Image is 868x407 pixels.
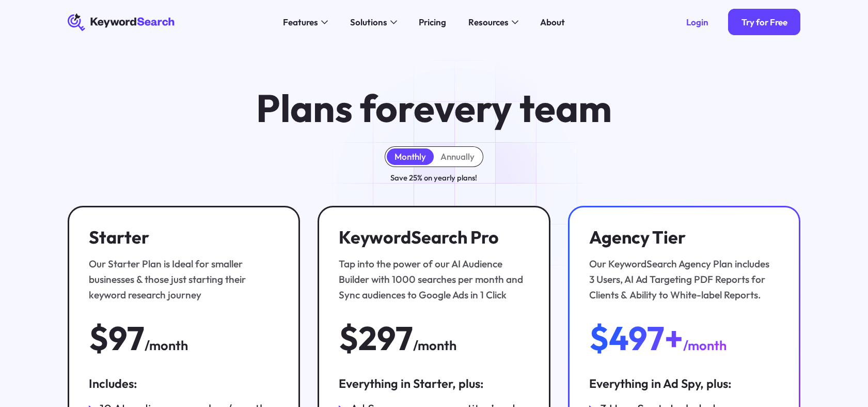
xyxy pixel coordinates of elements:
[89,375,279,392] div: Includes:
[339,375,529,392] div: Everything in Starter, plus:
[589,257,774,303] div: Our KeywordSearch Agency Plan includes 3 Users, AI Ad Targeting PDF Reports for Clients & Ability...
[419,16,446,29] div: Pricing
[589,227,774,248] h3: Agency Tier
[440,151,475,162] div: Annually
[589,321,683,356] div: $497+
[540,16,565,29] div: About
[89,257,273,303] div: Our Starter Plan is Ideal for smaller businesses & those just starting their keyword research jou...
[339,321,413,356] div: $297
[414,84,612,132] span: every team
[339,227,523,248] h3: KeywordSearch Pro
[413,13,453,31] a: Pricing
[686,17,708,27] div: Login
[534,13,572,31] a: About
[89,321,145,356] div: $97
[673,9,722,35] a: Login
[589,375,779,392] div: Everything in Ad Spy, plus:
[683,335,727,356] div: /month
[741,17,787,27] div: Try for Free
[89,227,273,248] h3: Starter
[145,335,188,356] div: /month
[468,16,509,29] div: Resources
[283,16,318,29] div: Features
[394,151,426,162] div: Monthly
[390,172,477,184] div: Save 25% on yearly plans!
[339,257,523,303] div: Tap into the power of our AI Audience Builder with 1000 searches per month and Sync audiences to ...
[728,9,800,35] a: Try for Free
[413,335,456,356] div: /month
[256,88,612,129] h1: Plans for
[350,16,387,29] div: Solutions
